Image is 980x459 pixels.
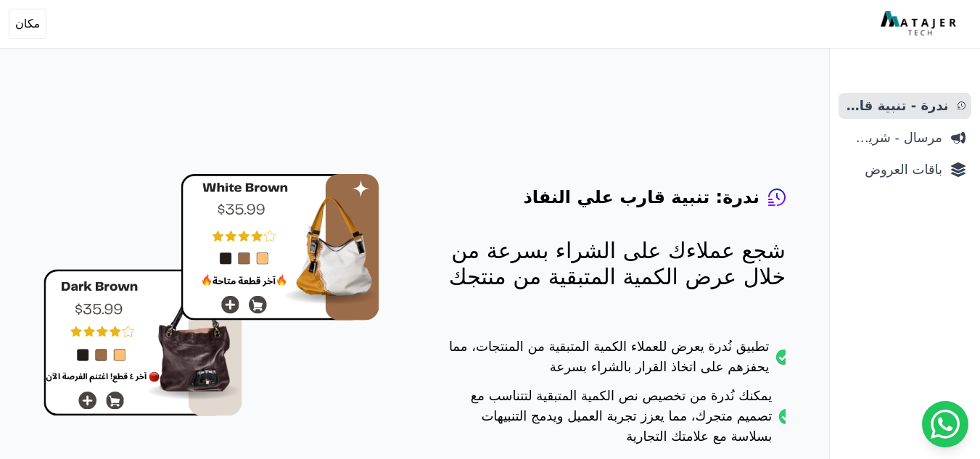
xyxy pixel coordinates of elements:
[881,11,960,37] img: MatajerTech Logo
[437,386,786,455] li: يمكنك نُدرة من تخصيص نص الكمية المتبقية لتتناسب مع تصميم متجرك، مما يعزز تجربة العميل ويدمج التنب...
[844,128,942,148] span: مرسال - شريط دعاية
[44,174,379,416] img: hero
[844,160,942,180] span: باقات العروض
[523,186,759,209] h4: ندرة: تنبية قارب علي النفاذ
[844,96,949,116] span: ندرة - تنبية قارب علي النفاذ
[437,238,786,290] p: شجع عملاءك على الشراء بسرعة من خلال عرض الكمية المتبقية من منتجك
[9,9,46,39] button: مكان
[437,336,786,386] li: تطبيق نُدرة يعرض للعملاء الكمية المتبقية من المنتجات، مما يحفزهم على اتخاذ القرار بالشراء بسرعة
[15,15,40,33] span: مكان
